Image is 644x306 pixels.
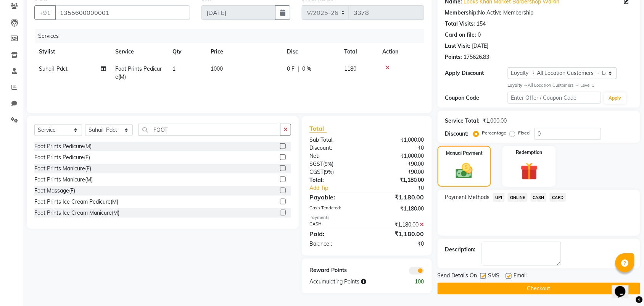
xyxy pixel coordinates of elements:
div: [DATE] [472,42,489,50]
span: 1000 [211,65,223,72]
span: 1 [172,65,175,72]
div: 154 [477,20,486,28]
div: 175626.83 [464,53,489,61]
div: Payable: [304,193,367,202]
th: Price [206,43,282,60]
span: Foot Prints Pedicure(M) [115,65,162,80]
th: Stylist [34,43,111,60]
div: Services [35,29,430,43]
div: Reward Points [304,266,367,275]
div: ₹1,180.00 [367,176,430,184]
button: +91 [34,5,56,20]
span: 0 % [302,65,311,73]
div: Apply Discount [445,69,508,77]
span: CARD [550,193,566,202]
div: ₹1,000.00 [367,136,430,144]
strong: Loyalty → [508,83,528,88]
span: | [298,65,299,73]
div: CASH [304,221,367,229]
span: UPI [493,193,505,202]
span: Payment Methods [445,193,490,201]
div: ₹1,000.00 [483,117,507,125]
span: 1180 [344,65,356,72]
div: Total: [304,176,367,184]
th: Disc [282,43,340,60]
div: Foot Prints Manicure(M) [34,176,93,184]
iframe: chat widget [612,275,636,298]
input: Search or Scan [138,124,280,136]
input: Enter Offer / Coupon Code [508,92,601,104]
div: ₹1,180.00 [367,193,430,202]
div: Foot Prints Pedicure(M) [34,142,92,151]
span: ONLINE [508,193,528,202]
span: Email [514,272,527,281]
div: Last Visit: [445,42,471,50]
span: 9% [325,169,332,175]
div: Service Total: [445,117,480,125]
div: Description: [445,246,476,254]
div: Foot Prints Pedicure(F) [34,154,90,162]
div: ( ) [304,160,367,168]
div: 100 [398,278,430,286]
div: ₹1,180.00 [367,205,430,213]
th: Service [111,43,168,60]
span: 0 F [287,65,295,73]
img: _gift.svg [515,160,544,182]
div: Sub Total: [304,136,367,144]
button: Apply [604,92,626,104]
span: CGST [309,168,324,175]
div: All Location Customers → Level 1 [508,82,633,89]
div: Foot Prints Ice Cream Manicure(M) [34,209,119,217]
div: ₹90.00 [367,168,430,176]
div: Cash Tendered: [304,205,367,213]
div: ₹1,000.00 [367,152,430,160]
div: ₹90.00 [367,160,430,168]
span: Total [309,125,327,133]
div: Card on file: [445,31,477,39]
th: Total [340,43,378,60]
div: Foot Massage(F) [34,187,75,195]
div: ₹1,180.00 [367,229,430,238]
label: Manual Payment [446,150,483,157]
div: 0 [478,31,481,39]
div: ₹0 [367,144,430,152]
span: SMS [488,272,500,281]
div: ₹0 [367,240,430,248]
div: Balance : [304,240,367,248]
div: Discount: [445,130,469,138]
span: 9% [325,161,332,167]
span: SGST [309,160,323,167]
div: No Active Membership [445,9,633,17]
a: Add Tip [304,184,377,192]
label: Redemption [516,149,543,156]
div: Coupon Code [445,94,508,102]
div: Foot Prints Manicure(F) [34,165,91,173]
div: Points: [445,53,462,61]
div: Paid: [304,229,367,238]
div: Payments [309,214,424,221]
input: Search by Name/Mobile/Email/Code [55,5,190,20]
div: Net: [304,152,367,160]
span: Send Details On [438,272,477,281]
label: Fixed [518,130,530,136]
div: ₹0 [377,184,430,192]
span: CASH [531,193,547,202]
img: _cash.svg [451,161,478,181]
button: Checkout [438,283,640,295]
label: Percentage [482,130,507,136]
div: Total Visits: [445,20,475,28]
div: Discount: [304,144,367,152]
div: ( ) [304,168,367,176]
div: Accumulating Points [304,278,398,286]
div: Foot Prints Ice Cream Pedicure(M) [34,198,118,206]
div: ₹1,180.00 [367,221,430,229]
span: Suhail_Pdct [39,65,68,72]
th: Action [378,43,424,60]
th: Qty [168,43,206,60]
div: Membership: [445,9,478,17]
